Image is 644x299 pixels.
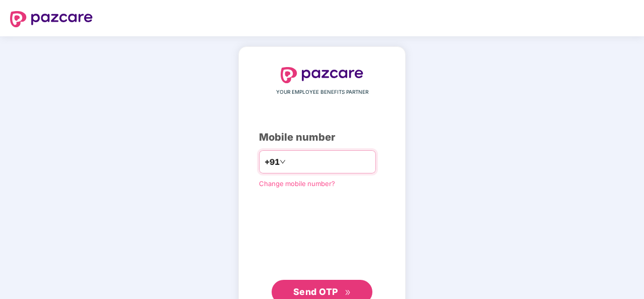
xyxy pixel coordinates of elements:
a: Change mobile number? [259,180,335,188]
span: double-right [345,289,351,296]
img: logo [281,67,363,83]
img: logo [10,11,93,27]
span: down [280,159,286,165]
span: +91 [265,156,280,168]
span: Send OTP [293,286,338,297]
span: YOUR EMPLOYEE BENEFITS PARTNER [276,88,368,96]
div: Mobile number [259,130,385,145]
